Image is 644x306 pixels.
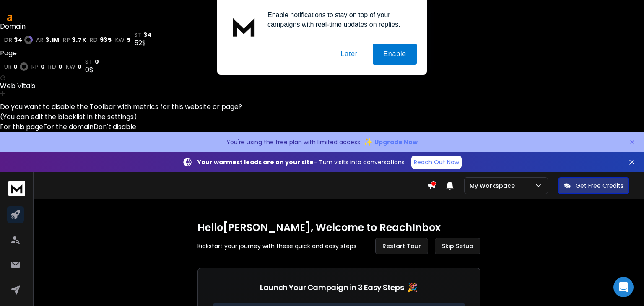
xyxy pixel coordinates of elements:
span: Skip Setup [442,242,473,250]
button: Enable [373,44,417,65]
a: Reach Out Now [411,156,462,169]
span: Upgrade Now [374,138,418,146]
button: ✨Upgrade Now [364,134,418,150]
div: Open Intercom Messenger [613,277,634,297]
button: For the domain [43,122,93,132]
p: – Turn visits into conversations [197,158,405,166]
strong: Your warmest leads are on your site [197,158,314,166]
button: Get Free Credits [558,177,629,194]
button: Skip Setup [435,238,480,254]
img: notification icon [227,10,261,44]
span: 🎉 [407,282,418,293]
button: Later [330,44,368,65]
div: Enable notifications to stay on top of your campaigns with real-time updates on replies. [261,10,417,29]
button: Close notification [629,132,636,152]
img: logo [8,181,25,196]
span: ✨ [364,136,373,148]
h1: Hello [PERSON_NAME] , Welcome to ReachInbox [197,221,480,234]
p: Kickstart your journey with these quick and easy steps [197,242,356,250]
p: You're using the free plan with limited access [226,138,360,146]
button: Restart Tour [375,238,428,254]
p: My Workspace [470,182,518,190]
p: Get Free Credits [576,182,623,190]
button: Don't disable [93,122,136,132]
p: Launch Your Campaign in 3 Easy Steps [260,282,404,293]
p: Reach Out Now [414,158,459,166]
